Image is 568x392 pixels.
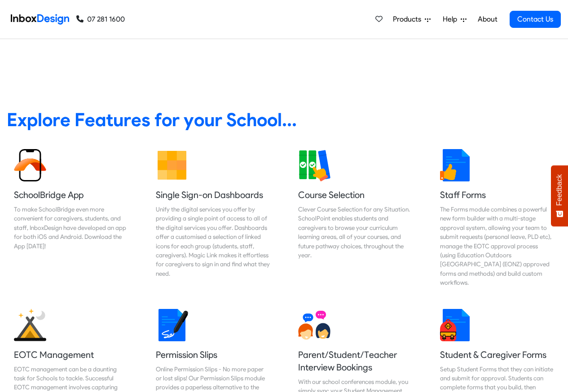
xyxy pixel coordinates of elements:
a: SchoolBridge App To make SchoolBridge even more convenient for caregivers, students, and staff, I... [7,142,135,295]
img: 2022_01_13_icon_thumbsup.svg [440,149,472,181]
a: Course Selection Clever Course Selection for any Situation. SchoolPoint enables students and care... [291,142,419,295]
a: Single Sign-on Dashboards Unify the digital services you offer by providing a single point of acc... [149,142,277,295]
h5: Permission Slips [156,348,270,361]
heading: Explore Features for your School... [7,108,561,131]
div: Unify the digital services you offer by providing a single point of access to all of the digital ... [156,205,270,278]
h5: Parent/Student/Teacher Interview Bookings [298,348,412,374]
img: 2022_01_13_icon_sb_app.svg [14,149,46,181]
a: Help [439,10,470,28]
h5: Student & Caregiver Forms [440,348,554,361]
h5: Staff Forms [440,189,554,201]
img: 2022_01_18_icon_signature.svg [156,309,188,341]
img: 2022_01_13_icon_conversation.svg [298,309,330,341]
h5: SchoolBridge App [14,189,128,201]
h5: Course Selection [298,189,412,201]
img: 2022_01_13_icon_grid.svg [156,149,188,181]
button: Feedback - Show survey [551,165,568,226]
img: 2022_01_13_icon_student_form.svg [440,309,472,341]
a: Staff Forms The Forms module combines a powerful new form builder with a multi-stage approval sys... [433,142,561,295]
h5: Single Sign-on Dashboards [156,189,270,201]
a: Products [389,10,434,28]
a: About [475,10,500,28]
h5: EOTC Management [14,348,128,361]
span: Feedback [555,174,564,206]
a: 07 281 1600 [76,14,125,25]
div: To make SchoolBridge even more convenient for caregivers, students, and staff, InboxDesign have d... [14,205,128,251]
img: 2022_01_13_icon_course_selection.svg [298,149,330,181]
img: 2022_01_25_icon_eonz.svg [14,309,46,341]
div: The Forms module combines a powerful new form builder with a multi-stage approval system, allowin... [440,205,554,287]
a: Contact Us [510,11,561,28]
span: Products [393,14,425,25]
div: Clever Course Selection for any Situation. SchoolPoint enables students and caregivers to browse ... [298,205,412,260]
span: Help [443,14,461,25]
